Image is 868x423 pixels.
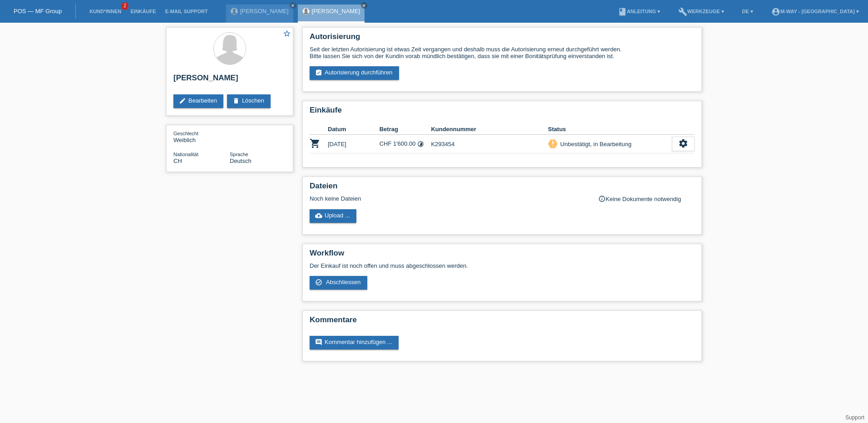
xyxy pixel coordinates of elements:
[678,7,687,16] i: build
[310,315,695,329] h2: Kommentare
[173,131,198,136] span: Geschlecht
[738,9,758,14] a: DE ▾
[557,139,631,149] div: Unbestätigt, in Bearbeitung
[417,141,424,148] i: 24 Raten
[227,94,271,108] a: deleteLöschen
[310,195,587,202] div: Noch keine Dateien
[173,130,230,143] div: Weiblich
[310,209,356,223] a: cloud_uploadUpload ...
[845,414,864,421] a: Support
[361,2,367,9] a: close
[173,94,223,108] a: editBearbeiten
[290,2,296,9] a: close
[310,249,695,262] h2: Workflow
[179,97,186,104] i: edit
[315,69,322,76] i: assignment_turned_in
[598,195,606,202] i: info_outline
[283,30,291,38] i: star_border
[315,212,322,219] i: cloud_upload
[328,135,380,153] td: [DATE]
[310,32,695,46] h2: Autorisierung
[291,3,295,8] i: close
[85,9,126,14] a: Kund*innen
[14,8,62,15] a: POS — MF Group
[161,9,212,14] a: E-Mail Support
[618,7,627,16] i: book
[548,124,672,135] th: Status
[678,138,688,148] i: settings
[310,46,695,59] div: Seit der letzten Autorisierung ist etwas Zeit vergangen und deshalb muss die Autorisierung erneut...
[283,30,291,39] a: star_border
[613,9,665,14] a: bookAnleitung ▾
[173,157,182,164] span: Schweiz
[315,279,322,286] i: check_circle_outline
[326,279,361,285] span: Abschliessen
[315,339,322,346] i: comment
[380,135,431,153] td: CHF 1'600.00
[240,8,289,15] a: [PERSON_NAME]
[232,97,240,104] i: delete
[380,124,431,135] th: Betrag
[310,106,695,119] h2: Einkäufe
[767,9,863,14] a: account_circlem-way - [GEOGRAPHIC_DATA] ▾
[328,124,380,135] th: Datum
[674,9,729,14] a: buildWerkzeuge ▾
[310,66,399,80] a: assignment_turned_inAutorisierung durchführen
[362,3,366,8] i: close
[230,152,248,157] span: Sprache
[121,2,128,10] span: 2
[173,152,198,157] span: Nationalität
[310,276,367,290] a: check_circle_outline Abschliessen
[771,7,780,16] i: account_circle
[173,74,286,87] h2: [PERSON_NAME]
[431,124,548,135] th: Kundennummer
[126,9,160,14] a: Einkäufe
[312,8,360,15] a: [PERSON_NAME]
[310,262,695,269] p: Der Einkauf ist noch offen und muss abgeschlossen werden.
[550,140,556,147] i: priority_high
[598,195,695,202] div: Keine Dokumente notwendig
[310,138,321,149] i: POSP00026324
[310,182,695,195] h2: Dateien
[310,336,399,349] a: commentKommentar hinzufügen ...
[230,157,252,164] span: Deutsch
[431,135,548,153] td: K293454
